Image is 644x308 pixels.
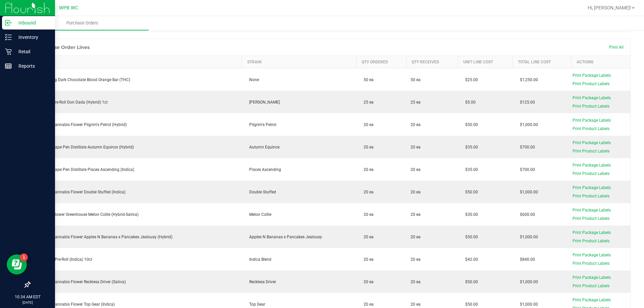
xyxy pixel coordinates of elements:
[517,167,535,172] span: $700.00
[411,122,421,128] span: 20 ea
[573,171,609,176] span: Print Product Labels
[242,56,356,68] th: Strain
[59,5,78,11] span: WPB WC
[246,235,322,239] span: Apples N Bananas x Pancakes Jealousy
[3,294,52,300] p: 10:34 AM EDT
[12,33,52,41] p: Inventory
[57,20,107,26] span: Purchase Orders
[246,302,265,307] span: Top Gear
[5,63,12,69] inline-svg: Reports
[12,19,52,27] p: Inbound
[360,235,374,239] span: 20 ea
[360,280,374,284] span: 20 ea
[360,77,374,82] span: 50 ea
[20,253,28,261] iframe: Resource center unread badge
[411,256,421,262] span: 20 ea
[360,145,374,149] span: 20 ea
[360,167,374,172] span: 20 ea
[411,77,421,83] span: 50 ea
[37,45,90,50] h1: Purchase Order Lines
[588,5,631,10] span: Hi, [PERSON_NAME]!
[517,100,535,105] span: $125.00
[573,275,611,280] span: Print Package Labels
[34,256,238,262] div: FT 0.35g Pre-Roll (Indica) 10ct
[573,118,611,123] span: Print Package Labels
[462,100,476,105] span: $5.00
[517,145,535,149] span: $700.00
[462,145,478,149] span: $35.00
[462,122,478,127] span: $50.00
[34,234,238,240] div: FT 3.5g Cannabis Flower Apples N Bananas x Pancakes Jealousy (Hybrid)
[572,56,630,68] th: Actions
[360,190,374,194] span: 20 ea
[246,145,280,149] span: Autumn Equinox
[573,96,611,100] span: Print Package Labels
[30,56,242,68] th: Item
[411,144,421,150] span: 20 ea
[246,167,281,172] span: Pisces Ascending
[573,253,611,257] span: Print Package Labels
[246,190,276,194] span: Double Stuffed
[573,81,609,86] span: Print Product Labels
[573,239,609,243] span: Print Product Labels
[462,280,478,284] span: $50.00
[411,167,421,173] span: 20 ea
[360,257,374,262] span: 20 ea
[462,257,478,262] span: $42.00
[573,298,611,302] span: Print Package Labels
[12,62,52,70] p: Reports
[34,167,238,173] div: FT 0.3g Vape Pen Distillate Pisces Ascending (Indica)
[411,99,421,105] span: 25 ea
[34,122,238,128] div: FT 3.5g Cannabis Flower Pilgrim's Petrol (Hybrid)
[573,284,609,288] span: Print Product Labels
[34,301,238,307] div: FT 3.5g Cannabis Flower Top Gear (Indica)
[513,56,571,68] th: Total Line Cost
[5,34,12,41] inline-svg: Inventory
[5,48,12,55] inline-svg: Retail
[573,185,611,190] span: Print Package Labels
[517,122,538,127] span: $1,000.00
[360,212,374,217] span: 20 ea
[3,300,52,305] p: [DATE]
[462,235,478,239] span: $50.00
[411,211,421,218] span: 20 ea
[411,189,421,195] span: 20 ea
[411,279,421,285] span: 20 ea
[573,104,609,109] span: Print Product Labels
[573,261,609,266] span: Print Product Labels
[246,212,271,217] span: Melon Collie
[360,122,374,127] span: 20 ea
[517,235,538,239] span: $1,000.00
[573,73,611,78] span: Print Package Labels
[573,126,609,131] span: Print Product Labels
[462,77,478,82] span: $25.00
[360,302,374,307] span: 20 ea
[246,77,259,82] span: None
[609,45,624,50] span: Print All
[34,189,238,195] div: FT 3.5g Cannabis Flower Double Stuffed (Indica)
[407,56,458,68] th: Qty Received
[573,216,609,221] span: Print Product Labels
[573,140,611,145] span: Print Package Labels
[573,149,609,153] span: Print Product Labels
[517,190,538,194] span: $1,000.00
[517,212,535,217] span: $600.00
[573,194,609,198] span: Print Product Labels
[360,100,374,105] span: 25 ea
[517,77,538,82] span: $1,250.00
[411,234,421,240] span: 20 ea
[246,100,280,105] span: [PERSON_NAME]
[34,211,238,218] div: FD 3.5g Flower Greenhouse Melon Collie (Hybrid-Sativa)
[5,19,12,26] inline-svg: Inbound
[573,163,611,168] span: Print Package Labels
[462,302,478,307] span: $50.00
[462,190,478,194] span: $50.00
[34,99,238,105] div: FT 0.5g Pre-Roll Don Dada (Hybrid) 1ct
[12,48,52,56] p: Retail
[34,279,238,285] div: FT 3.5g Cannabis Flower Reckless Driver (Sativa)
[573,208,611,212] span: Print Package Labels
[462,212,478,217] span: $30.00
[462,167,478,172] span: $35.00
[458,56,513,68] th: Unit Line Cost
